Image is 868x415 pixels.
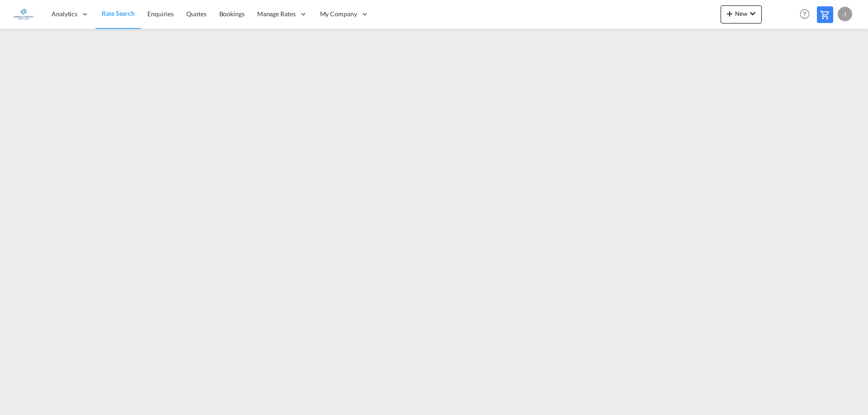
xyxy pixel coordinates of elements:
span: Rate Search [102,9,135,17]
span: Bookings [219,10,245,18]
div: Help [797,6,817,23]
button: icon-plus 400-fgNewicon-chevron-down [721,5,762,23]
span: Manage Rates [257,9,296,19]
span: My Company [320,9,357,19]
span: Enquiries [147,10,174,18]
div: J [838,7,852,21]
span: Help [797,6,812,22]
img: e1326340b7c511ef854e8d6a806141ad.jpg [14,4,34,24]
md-icon: icon-chevron-down [747,8,758,19]
span: Analytics [52,9,77,19]
md-icon: icon-plus 400-fg [724,8,735,19]
span: Quotes [186,10,206,18]
span: New [724,10,758,17]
